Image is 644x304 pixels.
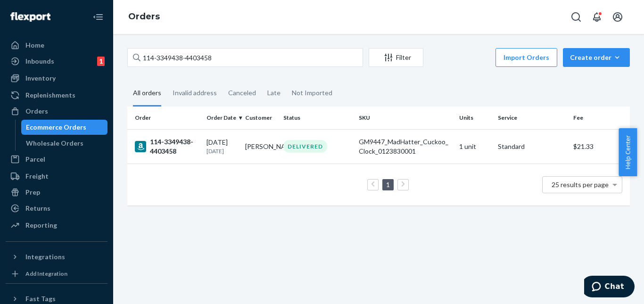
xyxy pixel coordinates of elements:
div: Parcel [25,155,45,164]
div: 114-3349438-4403458 [135,137,199,156]
a: Orders [128,11,160,22]
a: Inventory [6,71,107,86]
div: Late [267,81,281,105]
th: SKU [355,107,455,129]
a: Home [6,38,107,53]
iframe: Opens a widget where you can chat to one of our agents [584,276,635,299]
a: Freight [6,169,107,184]
button: Open account menu [608,8,627,26]
img: Flexport logo [10,12,50,22]
th: Order [127,107,203,129]
ol: breadcrumbs [121,3,167,31]
th: Order Date [203,107,241,129]
div: Inbounds [25,57,54,66]
td: 1 unit [455,129,494,164]
a: Replenishments [6,88,107,103]
p: Standard [498,142,566,151]
div: Integrations [25,252,65,262]
div: Home [25,41,44,50]
a: Parcel [6,152,107,167]
a: Inbounds1 [6,54,107,69]
td: [PERSON_NAME] [241,129,280,164]
button: Filter [369,48,423,67]
div: Create order [570,53,623,62]
th: Status [280,107,355,129]
div: Returns [25,204,50,213]
div: Filter [369,53,423,62]
div: Inventory [25,74,56,83]
div: All orders [133,81,161,107]
th: Service [494,107,570,129]
th: Fee [570,107,630,129]
div: Reporting [25,221,57,230]
a: Page 1 is your current page [384,181,392,189]
button: Create order [563,48,630,67]
button: Close Navigation [89,8,107,26]
div: 1 [97,57,105,66]
a: Wholesale Orders [21,136,108,151]
a: Prep [6,185,107,200]
div: Fast Tags [25,294,56,304]
div: DELIVERED [283,140,327,153]
div: Freight [25,172,49,181]
button: Open Search Box [567,8,586,26]
div: Not Imported [292,81,332,105]
div: Ecommerce Orders [26,123,86,132]
input: Search orders [127,48,363,67]
th: Units [455,107,494,129]
a: Orders [6,104,107,119]
a: Add Integration [6,268,107,279]
div: Replenishments [25,90,75,100]
div: GM9447_MadHatter_Cuckoo_Clock_0123830001 [359,137,452,156]
span: 25 results per page [552,181,609,189]
td: $21.33 [570,129,630,164]
button: Integrations [6,249,107,264]
div: Orders [25,107,48,116]
div: Customer [245,114,276,122]
div: Wholesale Orders [26,139,83,148]
div: Prep [25,188,40,197]
div: Canceled [228,81,256,105]
a: Ecommerce Orders [21,120,108,135]
button: Help Center [619,128,637,176]
button: Import Orders [495,48,557,67]
div: Invalid address [173,81,217,105]
a: Returns [6,201,107,216]
a: Reporting [6,218,107,233]
button: Open notifications [587,8,606,26]
p: [DATE] [206,147,238,155]
div: [DATE] [206,138,238,155]
div: Add Integration [25,270,67,278]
